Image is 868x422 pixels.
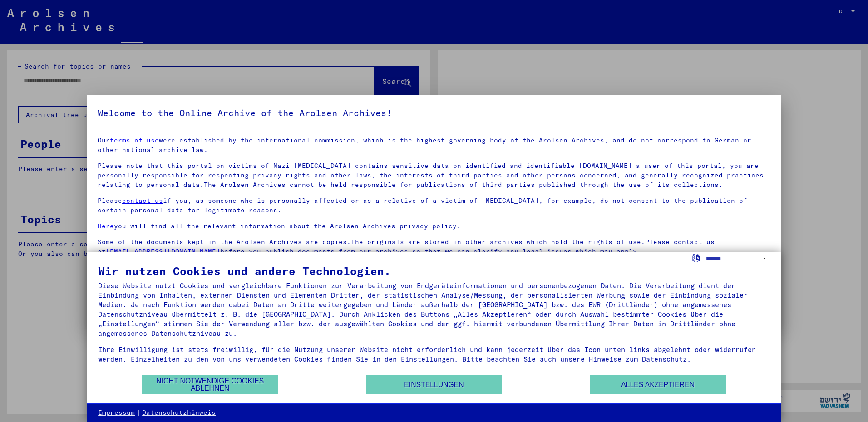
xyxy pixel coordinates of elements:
[98,237,770,256] p: Some of the documents kept in the Arolsen Archives are copies.The originals are stored in other a...
[98,136,770,155] p: Our were established by the international commission, which is the highest governing body of the ...
[590,375,726,394] button: Alles akzeptieren
[98,222,114,230] a: Here
[98,281,770,338] div: Diese Website nutzt Cookies und vergleichbare Funktionen zur Verarbeitung von Endgeräteinformatio...
[98,161,770,190] p: Please note that this portal on victims of Nazi [MEDICAL_DATA] contains sensitive data on identif...
[122,196,163,205] a: contact us
[98,196,770,215] p: Please if you, as someone who is personally affected or as a relative of a victim of [MEDICAL_DAT...
[366,375,502,394] button: Einstellungen
[691,253,701,262] label: Sprache auswählen
[142,375,278,394] button: Nicht notwendige Cookies ablehnen
[98,106,770,120] h5: Welcome to the Online Archive of the Arolsen Archives!
[98,221,770,231] p: you will find all the relevant information about the Arolsen Archives privacy policy.
[142,408,216,417] a: Datenschutzhinweis
[706,252,770,265] select: Sprache auswählen
[106,247,220,255] a: [EMAIL_ADDRESS][DOMAIN_NAME]
[98,408,135,417] a: Impressum
[98,345,770,364] div: Ihre Einwilligung ist stets freiwillig, für die Nutzung unserer Website nicht erforderlich und ka...
[110,136,159,144] a: terms of use
[98,265,770,276] div: Wir nutzen Cookies und andere Technologien.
